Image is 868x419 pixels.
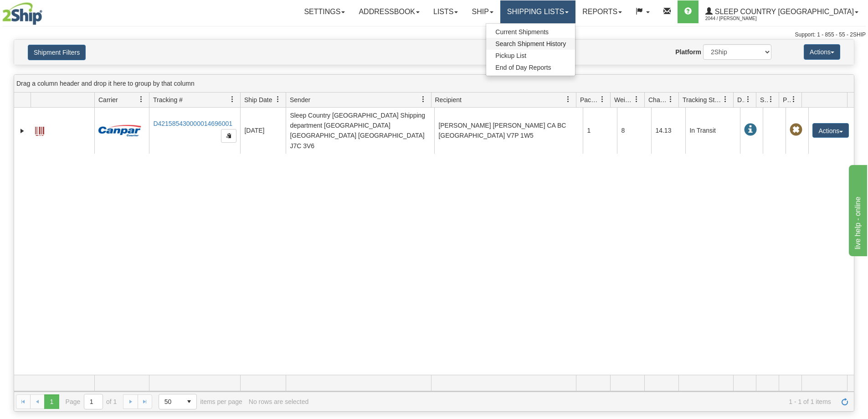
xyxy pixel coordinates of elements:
[134,92,149,107] a: Carrier filter column settings
[35,123,44,137] a: Label
[164,397,176,406] span: 50
[737,95,745,104] span: Delivery Status
[153,120,232,127] a: D421585430000014696001
[786,92,801,107] a: Pickup Status filter column settings
[500,0,575,23] a: Shipping lists
[240,108,286,154] td: [DATE]
[804,44,840,60] button: Actions
[44,394,59,409] span: Page 1
[713,8,854,16] span: Sleep Country [GEOGRAPHIC_DATA]
[2,31,866,39] div: Support: 1 - 855 - 55 - 2SHIP
[595,92,610,107] a: Packages filter column settings
[159,394,197,409] span: Page sizes drop down
[435,95,462,104] span: Recipient
[14,75,854,93] div: grid grouping header
[812,123,849,138] button: Actions
[18,126,27,135] a: Expand
[617,108,651,154] td: 8
[763,92,779,107] a: Shipment Issues filter column settings
[2,2,42,25] img: logo2044.jpg
[718,92,733,107] a: Tracking Status filter column settings
[286,108,434,154] td: Sleep Country [GEOGRAPHIC_DATA] Shipping department [GEOGRAPHIC_DATA] [GEOGRAPHIC_DATA] [GEOGRAPH...
[159,394,242,409] span: items per page
[495,28,549,36] span: Current Shipments
[560,92,576,107] a: Recipient filter column settings
[486,50,575,62] a: Pickup List
[575,0,629,23] a: Reports
[98,125,141,136] img: 14 - Canpar
[249,398,309,405] div: No rows are selected
[315,398,831,405] span: 1 - 1 of 1 items
[675,47,701,57] label: Platform
[495,52,526,59] span: Pickup List
[495,64,551,71] span: End of Day Reports
[270,92,286,107] a: Ship Date filter column settings
[685,108,740,154] td: In Transit
[683,95,722,104] span: Tracking Status
[182,394,196,409] span: select
[651,108,685,154] td: 14.13
[847,163,867,256] iframe: chat widget
[225,92,240,107] a: Tracking # filter column settings
[434,108,583,154] td: [PERSON_NAME] [PERSON_NAME] CA BC [GEOGRAPHIC_DATA] V7P 1W5
[486,38,575,50] a: Search Shipment History
[699,0,865,23] a: Sleep Country [GEOGRAPHIC_DATA] 2044 / [PERSON_NAME]
[790,124,802,136] span: Pickup Not Assigned
[84,394,103,409] input: Page 1
[760,95,768,104] span: Shipment Issues
[486,26,575,38] a: Current Shipments
[486,62,575,73] a: End of Day Reports
[221,129,236,143] button: Copy to clipboard
[648,95,668,104] span: Charge
[837,394,852,409] a: Refresh
[290,95,310,104] span: Sender
[583,108,617,154] td: 1
[705,14,774,23] span: 2044 / [PERSON_NAME]
[465,0,500,23] a: Ship
[297,0,352,23] a: Settings
[614,95,633,104] span: Weight
[629,92,644,107] a: Weight filter column settings
[783,95,791,104] span: Pickup Status
[416,92,431,107] a: Sender filter column settings
[244,95,272,104] span: Ship Date
[28,45,86,60] button: Shipment Filters
[426,0,465,23] a: Lists
[495,40,566,47] span: Search Shipment History
[66,394,117,409] span: Page of 1
[7,5,84,16] div: live help - online
[98,95,118,104] span: Carrier
[744,124,757,136] span: In Transit
[663,92,678,107] a: Charge filter column settings
[740,92,756,107] a: Delivery Status filter column settings
[580,95,599,104] span: Packages
[352,0,426,23] a: Addressbook
[153,95,183,104] span: Tracking #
